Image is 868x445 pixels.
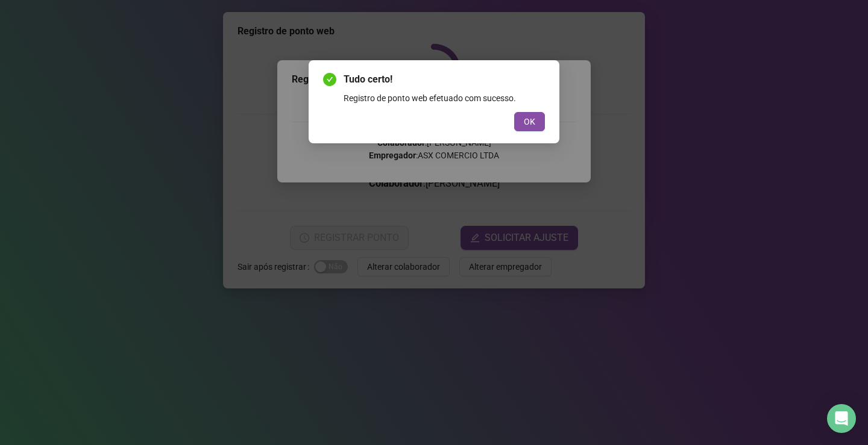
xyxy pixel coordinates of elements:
span: OK [524,115,535,128]
span: Tudo certo! [344,72,545,87]
div: Registro de ponto web efetuado com sucesso. [344,92,545,105]
span: check-circle [323,73,336,86]
button: OK [514,112,545,131]
div: Open Intercom Messenger [827,404,856,433]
